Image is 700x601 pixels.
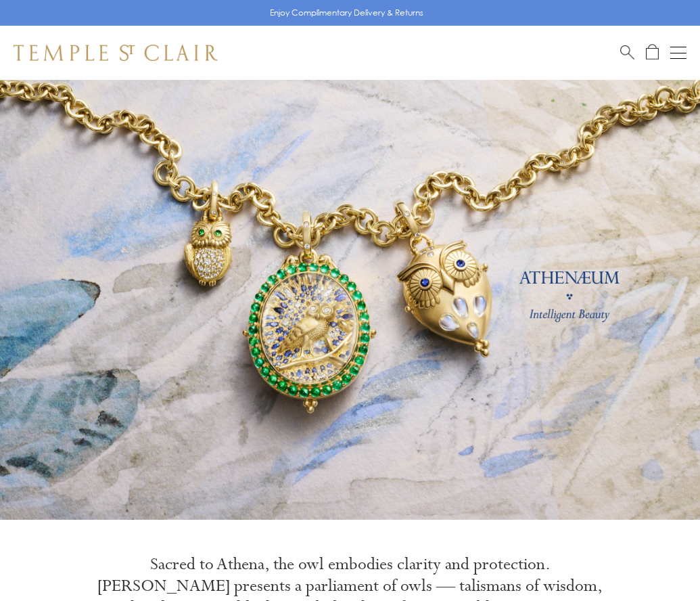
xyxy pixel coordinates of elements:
img: Temple St. Clair [14,45,218,61]
button: Open navigation [670,45,686,61]
a: Search [620,44,634,61]
a: Open Shopping Bag [646,44,659,61]
p: Enjoy Complimentary Delivery & Returns [270,6,423,20]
